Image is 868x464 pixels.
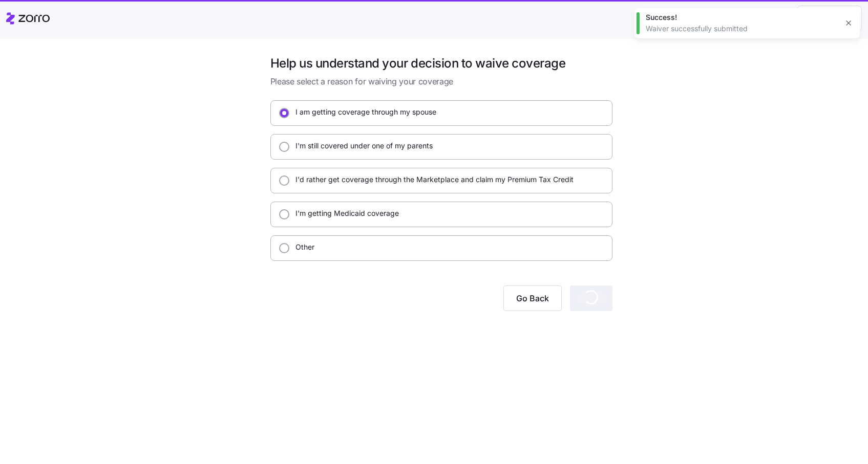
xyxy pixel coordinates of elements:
div: Success! [646,12,837,23]
span: Please select a reason for waiving your coverage [270,75,612,88]
button: Go Back [503,285,562,311]
label: I'd rather get coverage through the Marketplace and claim my Premium Tax Credit [289,174,574,185]
div: Waiver successfully submitted [646,24,837,34]
span: Go Back [516,292,549,304]
label: I am getting coverage through my spouse [289,107,436,117]
label: I'm getting Medicaid coverage [289,208,399,218]
h1: Help us understand your decision to waive coverage [270,55,612,71]
label: Other [289,242,314,252]
label: I'm still covered under one of my parents [289,141,433,151]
